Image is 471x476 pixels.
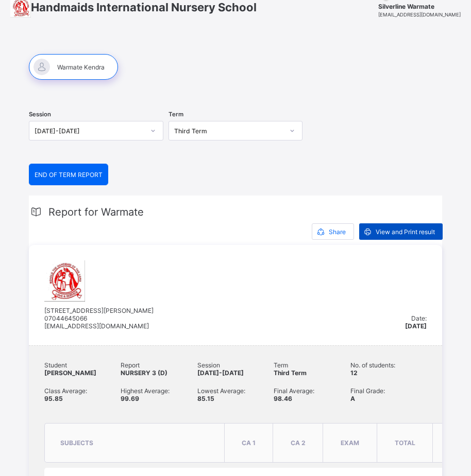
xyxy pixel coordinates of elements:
[411,314,427,322] span: Date:
[274,369,307,377] span: Third Term
[197,369,244,377] span: [DATE]-[DATE]
[48,206,144,218] span: Report for Warmate
[29,111,51,118] span: Session
[174,127,284,135] div: Third Term
[291,439,306,447] span: CA 2
[121,361,197,369] span: Report
[121,395,139,402] span: 99.69
[35,127,144,135] div: [DATE]-[DATE]
[44,395,63,402] span: 95.85
[329,228,346,236] span: Share
[35,171,103,179] span: END OF TERM REPORT
[350,387,427,395] span: Final Grade:
[197,387,274,395] span: Lowest Average:
[274,361,350,369] span: Term
[341,439,359,447] span: Exam
[350,369,358,377] span: 12
[350,395,355,402] span: A
[350,361,427,369] span: No. of students:
[44,369,96,377] span: [PERSON_NAME]
[169,111,183,118] span: Term
[44,387,121,395] span: Class Average:
[44,307,154,330] span: [STREET_ADDRESS][PERSON_NAME] 07044645066 [EMAIL_ADDRESS][DOMAIN_NAME]
[31,1,257,14] span: Handmaids International Nursery School
[44,361,121,369] span: Student
[197,395,214,402] span: 85.15
[242,439,256,447] span: CA 1
[121,387,197,395] span: Highest Average:
[395,439,415,447] span: total
[274,395,292,402] span: 98.46
[378,12,461,17] span: [EMAIL_ADDRESS][DOMAIN_NAME]
[405,322,427,330] span: [DATE]
[121,369,167,377] span: NURSERY 3 (D)
[60,439,93,447] span: subjects
[378,3,461,10] span: Silverline Warmate
[197,361,274,369] span: Session
[44,260,85,302] img: handmaids.png
[274,387,350,395] span: Final Average:
[376,228,435,236] span: View and Print result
